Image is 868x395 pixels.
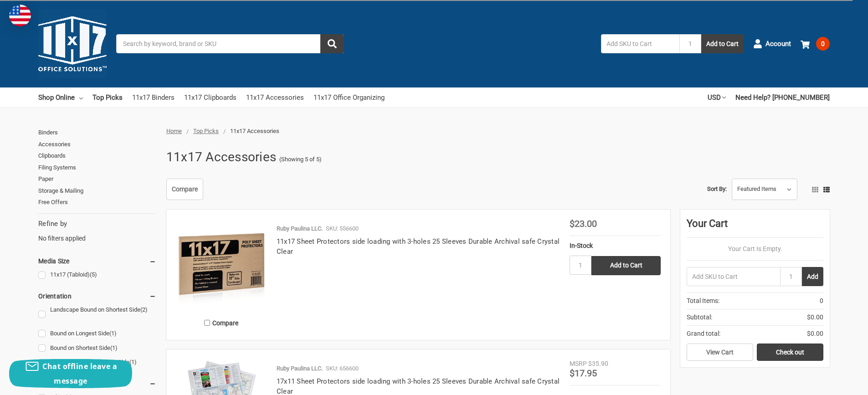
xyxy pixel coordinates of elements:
[591,256,661,275] input: Add to Cart
[166,128,182,134] a: Home
[802,267,823,286] button: Add
[90,271,97,278] span: (5)
[277,224,323,233] p: Ruby Paulina LLC.
[184,87,236,108] a: 11x17 Clipboards
[765,39,791,49] span: Account
[708,87,726,108] a: USD
[109,330,117,337] span: (1)
[277,364,323,373] p: Ruby Paulina LLC.
[38,219,156,229] h5: Refine by
[38,219,156,243] div: No filters applied
[807,329,823,339] span: $0.00
[588,360,608,367] span: $35.90
[570,241,661,251] div: In-Stock
[38,139,156,150] a: Accessories
[230,128,279,134] span: 11x17 Accessories
[326,364,359,373] p: SKU: 656600
[193,128,219,134] a: Top Picks
[687,244,823,254] p: Your Cart Is Empty.
[326,224,359,233] p: SKU: 556600
[132,87,175,108] a: 11x17 Binders
[110,344,118,351] span: (1)
[38,87,83,108] a: Shop Online
[601,34,679,53] input: Add SKU to Cart
[277,237,560,256] a: 11x17 Sheet Protectors side loading with 3-holes 25 Sleeves Durable Archival safe Crystal Clear
[753,32,791,56] a: Account
[140,306,148,313] span: (2)
[38,173,156,185] a: Paper
[38,162,156,174] a: Filing Systems
[38,328,156,340] a: Bound on Longest Side
[687,329,720,339] span: Grand total:
[816,37,830,51] span: 0
[166,145,276,169] h1: 11x17 Accessories
[204,320,210,326] input: Compare
[9,5,31,26] img: duty and tax information for United States
[820,296,823,306] span: 0
[801,32,830,56] a: 0
[38,127,156,139] a: Binders
[92,87,123,108] a: Top Picks
[38,256,156,267] h5: Media Size
[38,356,156,369] a: Portrait Bound on Longest Side
[570,359,587,369] div: MSRP
[38,196,156,208] a: Free Offers
[687,296,719,306] span: Total Items:
[38,342,156,354] a: Bound on Shortest Side
[38,291,156,302] h5: Orientation
[313,87,385,108] a: 11x17 Office Organizing
[707,182,727,196] label: Sort By:
[42,361,117,386] span: Chat offline leave a message
[687,344,753,361] a: View Cart
[9,359,132,388] button: Chat offline leave a message
[735,87,830,108] a: Need Help? [PHONE_NUMBER]
[757,344,823,361] a: Check out
[687,313,712,322] span: Subtotal:
[38,269,156,281] a: 11x17 (Tabloid)
[38,150,156,162] a: Clipboards
[570,218,597,229] span: $23.00
[570,368,597,379] span: $17.95
[279,155,322,164] span: (Showing 5 of 5)
[687,216,823,238] div: Your Cart
[246,87,304,108] a: 11x17 Accessories
[687,267,780,286] input: Add SKU to Cart
[116,34,344,53] input: Search by keyword, brand or SKU
[129,359,137,365] span: (1)
[701,34,744,53] button: Add to Cart
[38,185,156,197] a: Storage & Mailing
[176,219,267,310] img: 11x17 Sheet Protectors side loading with 3-holes 25 Sleeves Durable Archival safe Crystal Clear
[176,315,267,330] label: Compare
[38,304,156,325] a: Landscape Bound on Shortest Side
[38,10,107,78] img: 11x17.com
[166,179,203,200] a: Compare
[807,313,823,322] span: $0.00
